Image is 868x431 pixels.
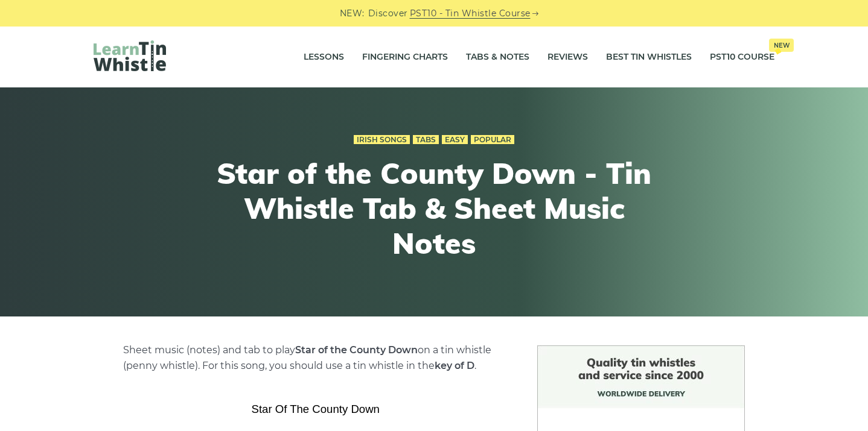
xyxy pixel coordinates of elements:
[769,39,794,52] span: New
[413,135,439,145] a: Tabs
[442,135,468,145] a: Easy
[606,42,692,72] a: Best Tin Whistles
[94,40,166,71] img: LearnTinWhistle.com
[354,135,410,145] a: Irish Songs
[304,42,344,72] a: Lessons
[710,42,774,72] a: PST10 CourseNew
[123,342,508,374] p: Sheet music (notes) and tab to play on a tin whistle (penny whistle). For this song, you should u...
[362,42,448,72] a: Fingering Charts
[295,344,418,356] strong: Star of the County Down
[212,156,656,260] h1: Star of the County Down - Tin Whistle Tab & Sheet Music Notes
[547,42,588,72] a: Reviews
[471,135,514,145] a: Popular
[466,42,529,72] a: Tabs & Notes
[435,360,474,371] strong: key of D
